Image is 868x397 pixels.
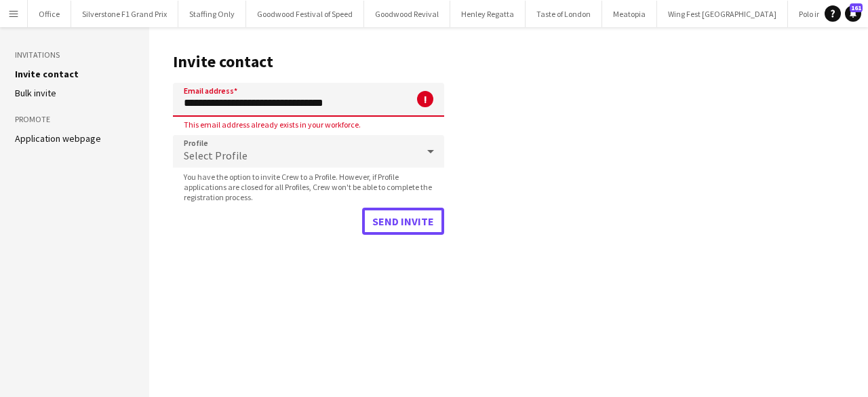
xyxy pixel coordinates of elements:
[184,149,248,162] span: Select Profile
[362,208,444,235] button: Send invite
[178,1,246,27] button: Staffing Only
[15,49,134,61] h3: Invitations
[15,87,56,99] a: Bulk invite
[788,1,862,27] button: Polo in the Park
[845,5,861,22] a: 161
[15,68,79,80] a: Invite contact
[173,52,444,72] h1: Invite contact
[657,1,788,27] button: Wing Fest [GEOGRAPHIC_DATA]
[850,3,863,12] span: 161
[71,1,178,27] button: Silverstone F1 Grand Prix
[173,172,444,202] span: You have the option to invite Crew to a Profile. However, if Profile applications are closed for ...
[15,113,134,126] h3: Promote
[364,1,450,27] button: Goodwood Revival
[246,1,364,27] button: Goodwood Festival of Speed
[602,1,657,27] button: Meatopia
[173,119,372,130] span: This email address already exists in your workforce.
[28,1,71,27] button: Office
[450,1,526,27] button: Henley Regatta
[526,1,602,27] button: Taste of London
[15,132,101,145] a: Application webpage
